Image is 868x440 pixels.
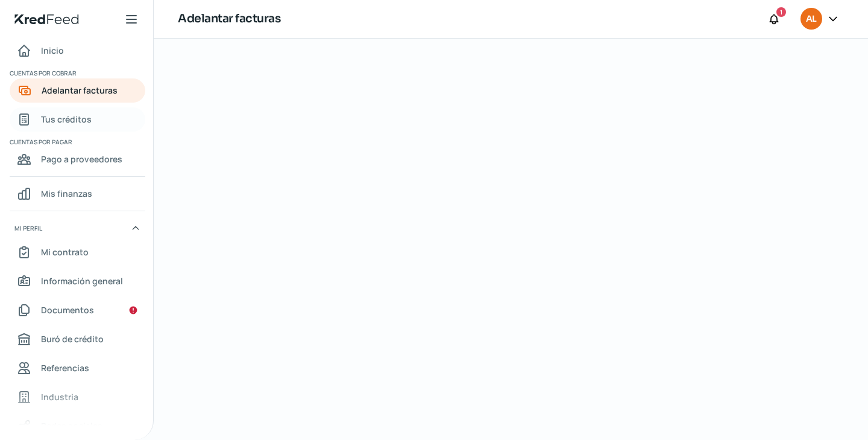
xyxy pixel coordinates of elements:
a: Mis finanzas [10,182,145,206]
a: Industria [10,385,145,409]
span: 1 [780,7,782,18]
a: Documentos [10,298,145,322]
span: Referencias [41,360,89,375]
span: Mi perfil [14,223,42,234]
span: Cuentas por pagar [10,136,143,147]
span: Pago a proveedores [41,151,122,167]
a: Pago a proveedores [10,147,145,171]
span: Redes sociales [41,418,102,433]
span: Mi contrato [41,244,89,260]
a: Información general [10,269,145,293]
span: Inicio [41,43,64,58]
span: Cuentas por cobrar [10,68,143,78]
a: Buró de crédito [10,327,145,351]
span: Mis finanzas [41,186,92,201]
span: Industria [41,389,78,404]
span: Buró de crédito [41,331,104,346]
a: Mi contrato [10,240,145,264]
h1: Adelantar facturas [178,10,280,28]
span: Tus créditos [41,112,92,127]
span: Información general [41,273,123,289]
a: Adelantar facturas [10,78,145,103]
a: Tus créditos [10,107,145,132]
a: Inicio [10,39,145,63]
span: Adelantar facturas [42,83,118,98]
a: Referencias [10,356,145,380]
span: AL [806,12,816,27]
a: Redes sociales [10,414,145,438]
span: Documentos [41,302,94,317]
